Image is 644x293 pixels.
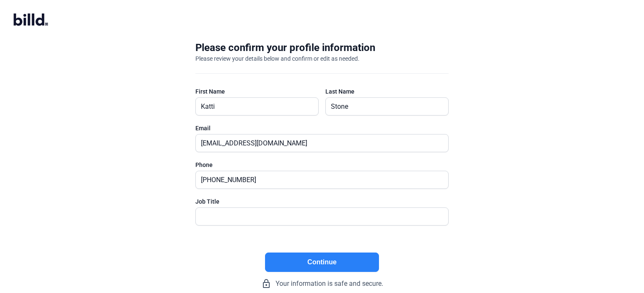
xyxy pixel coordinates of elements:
[195,54,360,63] div: Please review your details below and confirm or edit as needed.
[195,197,449,206] div: Job Title
[195,41,375,54] div: Please confirm your profile information
[325,87,449,96] div: Last Name
[195,87,319,96] div: First Name
[261,279,271,289] mat-icon: lock_outline
[195,279,449,289] div: Your information is safe and secure.
[265,253,379,272] button: Continue
[196,171,439,188] input: (XXX) XXX-XXXX
[195,161,449,169] div: Phone
[195,124,449,132] div: Email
